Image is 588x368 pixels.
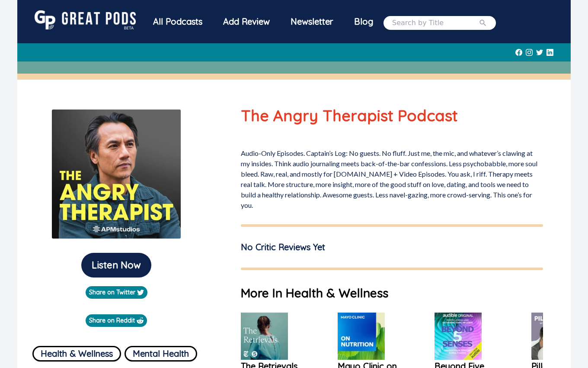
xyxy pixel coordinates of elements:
button: Listen Now [81,253,151,278]
input: Search by Title [392,18,479,28]
img: Pillow Talks [531,313,578,360]
a: Blog [344,10,383,33]
div: Newsletter [280,10,344,33]
img: Mayo Clinic on Nutrition [338,313,385,360]
a: Share on Twitter [86,286,147,299]
a: Mental Health [125,342,197,362]
img: Beyond Five Senses [435,313,482,360]
a: Health & Wellness [32,342,121,362]
a: Add Review [213,10,280,33]
button: Health & Wellness [32,346,121,362]
h1: No Critic Reviews Yet [241,241,325,254]
img: The Retrievals [241,313,288,360]
p: Audio-Only Episodes. Captain’s Log: No guests. No fluff. Just me, the mic, and whatever’s clawing... [241,145,543,210]
a: Share on Reddit [86,314,147,327]
p: The Angry Therapist Podcast [241,104,543,127]
button: Mental Health [125,346,197,362]
img: The Angry Therapist Podcast [51,109,181,239]
div: All Podcasts [143,10,213,33]
img: GreatPods [35,10,136,29]
a: All Podcasts [143,10,213,35]
h1: More In Health & Wellness [241,284,543,302]
a: Newsletter [280,10,344,35]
